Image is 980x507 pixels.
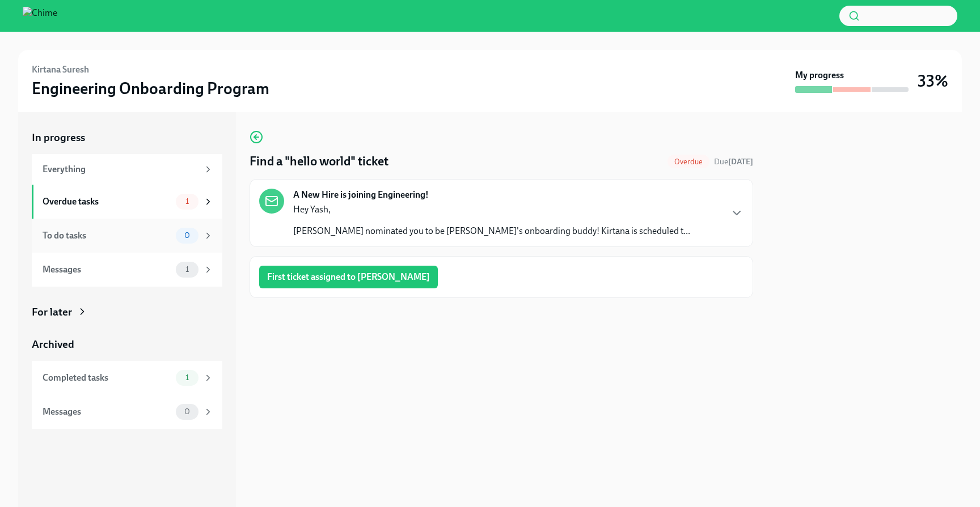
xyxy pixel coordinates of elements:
span: August 10th, 2025 09:00 [714,156,753,167]
a: Overdue tasks1 [32,185,222,219]
span: 1 [179,373,196,382]
span: Overdue [668,157,709,166]
a: Everything [32,154,222,185]
span: First ticket assigned to [PERSON_NAME] [267,271,430,283]
button: First ticket assigned to [PERSON_NAME] [259,266,438,288]
div: To do tasks [43,229,171,242]
a: Archived [32,337,222,352]
a: Messages1 [32,253,222,287]
a: Messages0 [32,395,222,429]
div: Everything [43,163,198,176]
div: Messages [43,263,171,276]
a: Completed tasks1 [32,361,222,395]
span: 0 [178,231,197,240]
span: Due [714,157,753,167]
h6: Kirtana Suresh [32,63,89,76]
h3: 33% [918,71,948,91]
a: For later [32,305,222,319]
strong: [DATE] [728,157,753,167]
span: 1 [179,197,196,206]
span: 0 [178,407,197,416]
div: For later [32,305,72,319]
h3: Engineering Onboarding Program [32,78,269,99]
h4: Find a "hello world" ticket [250,153,388,170]
div: Completed tasks [43,372,171,384]
div: Overdue tasks [43,195,171,208]
span: 1 [179,265,196,274]
strong: My progress [795,69,844,82]
div: Messages [43,406,171,418]
p: [PERSON_NAME] nominated you to be [PERSON_NAME]'s onboarding buddy! Kirtana is scheduled t... [293,225,690,237]
img: Chime [23,7,57,25]
a: To do tasks0 [32,219,222,253]
strong: A New Hire is joining Engineering! [293,189,429,201]
p: Hey Yash, [293,203,690,216]
a: In progress [32,130,222,145]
